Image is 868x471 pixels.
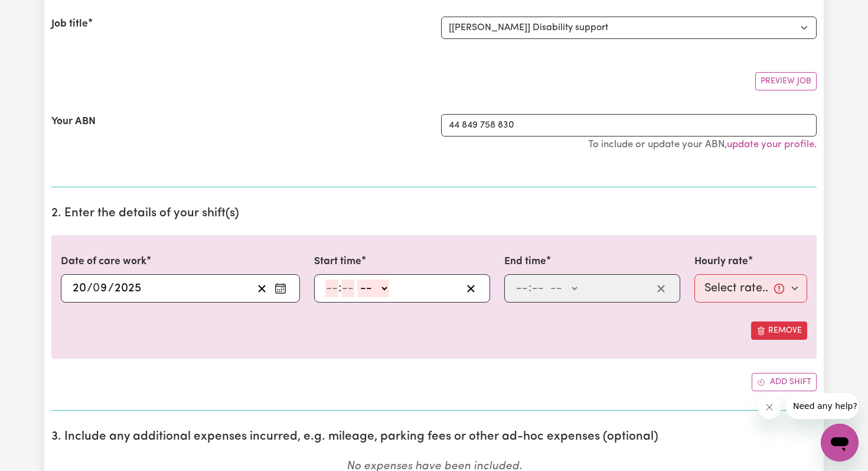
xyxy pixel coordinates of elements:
span: / [87,282,93,295]
button: Enter the date of care work [271,280,290,297]
input: -- [515,280,528,297]
iframe: Button to launch messaging window [821,424,859,462]
a: update your profile [727,139,814,150]
input: -- [325,280,338,297]
input: -- [531,280,544,297]
input: ---- [114,280,142,297]
button: Add another shift [752,373,817,391]
input: -- [341,280,354,297]
label: Hourly rate [694,254,748,269]
input: -- [72,280,87,297]
h2: 3. Include any additional expenses incurred, e.g. mileage, parking fees or other ad-hoc expenses ... [51,430,817,444]
iframe: Message from company [786,393,859,419]
small: To include or update your ABN, . [588,139,817,150]
label: End time [504,254,546,269]
label: Start time [314,254,361,269]
h2: 2. Enter the details of your shift(s) [51,206,817,221]
span: : [528,282,531,295]
label: Date of care work [61,254,146,269]
button: Clear date [253,280,271,297]
label: Your ABN [51,114,96,129]
button: Remove this shift [751,321,807,340]
span: / [108,282,114,295]
iframe: Close message [758,395,781,419]
span: : [338,282,341,295]
input: -- [93,280,108,297]
label: Job title [51,17,88,32]
button: Preview Job [755,72,817,90]
span: 0 [93,282,100,294]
